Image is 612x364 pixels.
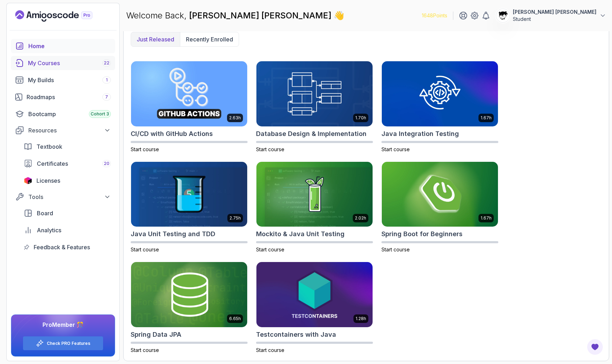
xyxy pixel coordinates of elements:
[256,162,373,227] img: Mockito & Java Unit Testing card
[586,339,603,356] button: Open Feedback Button
[28,110,111,118] div: Bootcamp
[382,162,498,227] img: Spring Boot for Beginners card
[106,77,108,83] span: 1
[422,12,447,19] p: 1648 Points
[47,341,90,346] a: Check PRO Features
[37,159,68,168] span: Certificates
[186,35,233,44] p: Recently enrolled
[131,262,247,327] img: Spring Data JPA card
[481,115,492,121] p: 1.67h
[11,124,115,137] button: Resources
[126,10,344,21] p: Welcome Back,
[19,223,115,237] a: analytics
[256,61,373,126] img: Database Design & Implementation card
[189,10,334,21] span: [PERSON_NAME] [PERSON_NAME]
[19,140,115,154] a: textbook
[11,73,115,87] a: builds
[104,60,109,66] span: 22
[256,246,284,252] span: Start course
[37,226,61,234] span: Analytics
[23,336,103,351] button: Check PRO Features
[19,240,115,254] a: feedback
[105,94,108,100] span: 7
[11,39,115,53] a: home
[256,161,373,254] a: Mockito & Java Unit Testing card2.02hMockito & Java Unit TestingStart course
[131,146,159,152] span: Start course
[180,32,239,46] button: Recently enrolled
[381,246,410,252] span: Start course
[19,157,115,171] a: certificates
[27,93,111,101] div: Roadmaps
[229,316,241,322] p: 6.65h
[131,162,247,227] img: Java Unit Testing and TDD card
[11,56,115,70] a: courses
[481,215,492,221] p: 1.67h
[131,229,215,239] h2: Java Unit Testing and TDD
[256,347,284,353] span: Start course
[381,129,459,139] h2: Java Integration Testing
[131,330,181,340] h2: Spring Data JPA
[496,9,510,22] img: user profile image
[256,146,284,152] span: Start course
[37,209,53,217] span: Board
[11,190,115,203] button: Tools
[28,59,111,67] div: My Courses
[334,10,344,21] span: 👋
[256,129,367,139] h2: Database Design & Implementation
[131,61,248,153] a: CI/CD with GitHub Actions card2.63hCI/CD with GitHub ActionsStart course
[131,246,159,252] span: Start course
[355,115,366,121] p: 1.70h
[229,115,241,121] p: 2.63h
[91,111,109,117] span: Cohort 3
[19,174,115,188] a: licenses
[36,142,62,151] span: Textbook
[15,10,109,22] a: Landing page
[513,8,596,16] p: [PERSON_NAME] [PERSON_NAME]
[104,161,109,166] span: 20
[356,316,366,322] p: 1.28h
[513,16,596,23] p: Student
[131,61,247,126] img: CI/CD with GitHub Actions card
[28,76,111,84] div: My Builds
[256,61,373,153] a: Database Design & Implementation card1.70hDatabase Design & ImplementationStart course
[28,42,111,50] div: Home
[256,262,373,354] a: Testcontainers with Java card1.28hTestcontainers with JavaStart course
[381,161,498,254] a: Spring Boot for Beginners card1.67hSpring Boot for BeginnersStart course
[381,229,463,239] h2: Spring Boot for Beginners
[34,243,90,251] span: Feedback & Features
[28,193,111,201] div: Tools
[131,129,213,139] h2: CI/CD with GitHub Actions
[131,262,248,354] a: Spring Data JPA card6.65hSpring Data JPAStart course
[381,61,498,153] a: Java Integration Testing card1.67hJava Integration TestingStart course
[355,215,366,221] p: 2.02h
[137,35,174,44] p: Just released
[28,126,111,135] div: Resources
[11,90,115,104] a: roadmaps
[496,8,606,23] button: user profile image[PERSON_NAME] [PERSON_NAME]Student
[131,32,180,46] button: Just released
[36,176,60,185] span: Licenses
[131,347,159,353] span: Start course
[19,206,115,220] a: board
[24,177,32,184] img: jetbrains icon
[382,61,498,126] img: Java Integration Testing card
[229,215,241,221] p: 2.75h
[256,330,336,340] h2: Testcontainers with Java
[11,107,115,121] a: bootcamp
[256,229,345,239] h2: Mockito & Java Unit Testing
[256,262,373,327] img: Testcontainers with Java card
[381,146,410,152] span: Start course
[131,161,248,254] a: Java Unit Testing and TDD card2.75hJava Unit Testing and TDDStart course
